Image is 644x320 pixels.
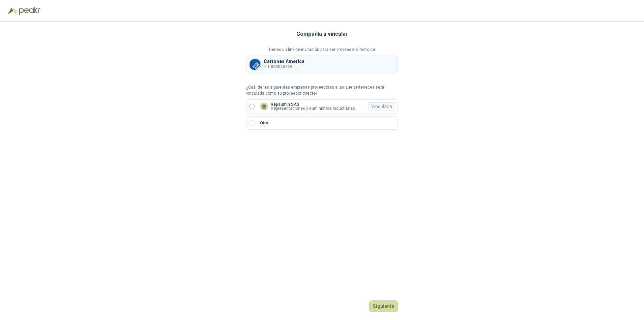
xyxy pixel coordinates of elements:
p: Representaciones y suministros Industriales [271,106,355,110]
p: Otro [260,120,268,126]
img: Logo [8,7,18,14]
b: 860026759 [271,64,292,69]
button: Siguiente [369,300,398,312]
p: Repsumin SAS [271,102,355,106]
h3: Compañía a vincular [296,30,348,38]
img: Company Logo [250,59,261,70]
p: Cartones America [264,59,304,64]
p: Tienes un link de invitación para ser proveedor directo de: [246,46,398,53]
img: Peakr [19,7,40,15]
p: ¿Cuál de las siguientes empresas proveedoras a las que perteneces será vinculada como su proveedo... [246,84,398,97]
p: NIT [264,64,304,70]
div: Vinculada [368,102,395,110]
